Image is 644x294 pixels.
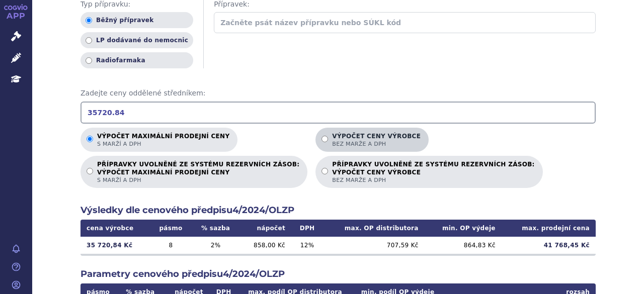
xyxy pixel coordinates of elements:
[86,17,92,24] input: Běžný přípravek
[240,237,291,254] td: 858,00 Kč
[502,220,596,237] th: max. prodejní cena
[323,237,424,254] td: 707,59 Kč
[321,136,328,142] input: Výpočet ceny výrobcebez marže a DPH
[192,237,240,254] td: 2 %
[321,168,328,174] input: PŘÍPRAVKY UVOLNĚNÉ ZE SYSTÉMU REZERVNÍCH ZÁSOB:VÝPOČET CENY VÝROBCEbez marže a DPH
[97,140,229,148] span: s marží a DPH
[80,88,596,99] span: Zadejte ceny oddělené středníkem:
[332,168,534,176] strong: VÝPOČET CENY VÝROBCE
[332,176,534,184] span: bez marže a DPH
[425,220,502,237] th: min. OP výdeje
[150,220,192,237] th: pásmo
[80,220,150,237] th: cena výrobce
[192,220,240,237] th: % sazba
[502,237,596,254] td: 41 768,45 Kč
[86,57,92,64] input: Radiofarmaka
[425,237,502,254] td: 864,83 Kč
[291,220,323,237] th: DPH
[87,136,93,142] input: Výpočet maximální prodejní cenys marží a DPH
[80,52,193,68] label: Radiofarmaka
[97,176,299,184] span: s marží a DPH
[80,204,596,217] h2: Výsledky dle cenového předpisu 4/2024/OLZP
[332,133,421,148] p: Výpočet ceny výrobce
[80,12,193,28] label: Běžný přípravek
[80,32,193,48] label: LP dodávané do nemocnic
[80,102,596,124] input: Zadejte ceny oddělené středníkem
[87,168,93,174] input: PŘÍPRAVKY UVOLNĚNÉ ZE SYSTÉMU REZERVNÍCH ZÁSOB:VÝPOČET MAXIMÁLNÍ PRODEJNÍ CENYs marží a DPH
[240,220,291,237] th: nápočet
[332,161,534,184] p: PŘÍPRAVKY UVOLNĚNÉ ZE SYSTÉMU REZERVNÍCH ZÁSOB:
[97,161,299,184] p: PŘÍPRAVKY UVOLNĚNÉ ZE SYSTÉMU REZERVNÍCH ZÁSOB:
[323,220,424,237] th: max. OP distributora
[332,140,421,148] span: bez marže a DPH
[291,237,323,254] td: 12 %
[150,237,192,254] td: 8
[80,268,596,280] h2: Parametry cenového předpisu 4/2024/OLZP
[97,168,299,176] strong: VÝPOČET MAXIMÁLNÍ PRODEJNÍ CENY
[97,133,229,148] p: Výpočet maximální prodejní ceny
[86,37,92,44] input: LP dodávané do nemocnic
[80,237,150,254] td: 35 720,84 Kč
[214,12,596,33] input: Začněte psát název přípravku nebo SÚKL kód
